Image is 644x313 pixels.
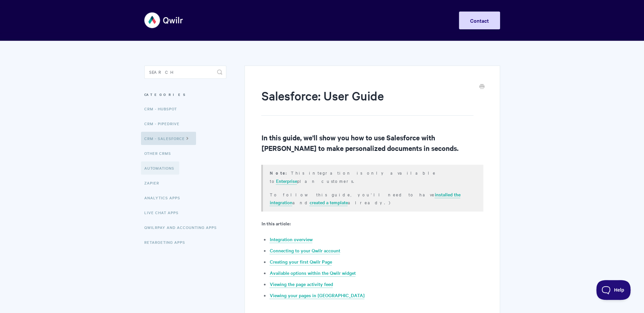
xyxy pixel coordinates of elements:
a: QwilrPay and Accounting Apps [144,221,222,234]
h3: Categories [144,89,226,100]
a: Automations [141,161,179,175]
a: CRM - Pipedrive [144,117,184,130]
a: Enterprise [276,178,297,185]
iframe: Toggle Customer Support [596,280,631,300]
a: Print this Article [479,83,485,91]
a: Live Chat Apps [144,206,183,219]
a: installed the integration [269,191,460,206]
a: Retargeting Apps [144,236,190,249]
strong: Note: [269,170,291,176]
a: Viewing the page activity feed [269,281,333,288]
a: Contact [459,12,500,29]
a: Zapier [144,176,164,189]
p: To follow this guide, you'll need to have and already.) [269,190,475,206]
a: CRM - Salesforce [141,132,196,145]
a: Creating your first Qwilr Page [269,258,332,266]
h1: Salesforce: User Guide [261,87,473,116]
b: In this article: [261,220,290,227]
a: CRM - HubSpot [144,102,182,115]
img: Qwilr Help Center [144,8,183,33]
a: Integration overview [269,236,312,243]
a: Available options within the Qwilr widget [269,270,355,277]
a: Connecting to your Qwilr account [269,247,340,254]
a: Viewing your pages in [GEOGRAPHIC_DATA] [269,292,364,299]
a: Analytics Apps [144,191,185,204]
p: This integration is only available to plan customers. [269,169,475,185]
a: created a template [309,199,348,206]
input: Search [144,66,226,79]
h2: In this guide, we'll show you how to use Salesforce with [PERSON_NAME] to make personalized docum... [261,132,483,153]
a: Other CRMs [144,147,176,160]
